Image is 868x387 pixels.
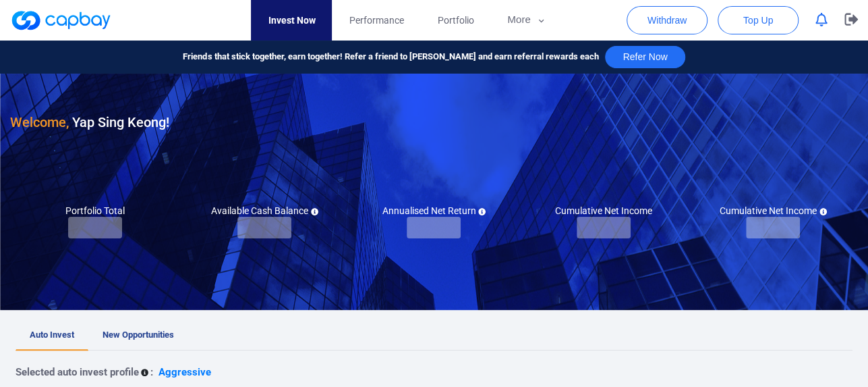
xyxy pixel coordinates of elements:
p: Aggressive [158,364,211,380]
span: Top Up [743,14,773,27]
span: Performance [349,13,403,28]
h5: Available Cash Balance [211,205,318,217]
button: Withdraw [627,6,707,34]
span: Friends that stick together, earn together! Refer a friend to [PERSON_NAME] and earn referral rew... [183,50,598,64]
h5: Cumulative Net Income [555,205,652,217]
span: Welcome, [10,114,69,130]
span: Portfolio [437,13,473,28]
h5: Annualised Net Return [382,205,486,217]
span: Auto Invest [30,330,74,340]
h3: Yap Sing Keong ! [10,111,169,133]
button: Refer Now [605,46,685,68]
p: : [150,364,153,380]
button: Top Up [718,6,799,34]
span: New Opportunities [103,330,174,340]
h5: Cumulative Net Income [720,205,827,217]
h5: Portfolio Total [65,205,125,217]
p: Selected auto invest profile [16,364,139,380]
